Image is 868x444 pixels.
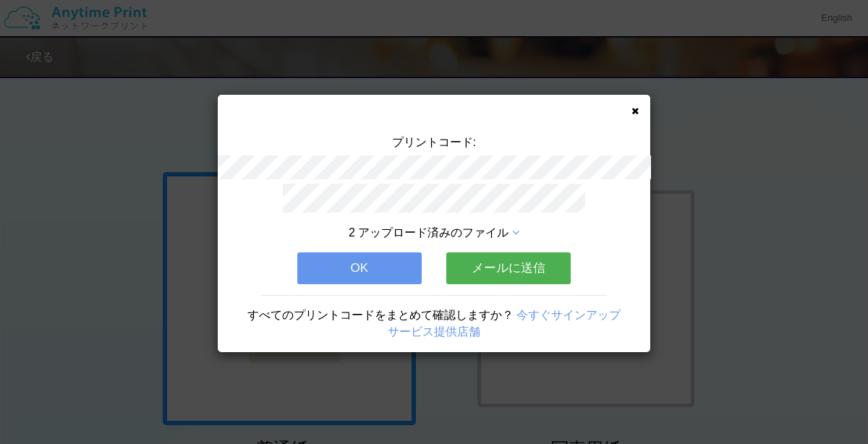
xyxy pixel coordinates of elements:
[297,252,422,284] button: OK
[388,325,480,338] a: サービス提供店舗
[446,252,571,284] button: メールに送信
[247,309,514,321] span: すべてのプリントコードをまとめて確認しますか？
[349,226,509,239] span: 2 アップロード済みのファイル
[516,309,621,321] a: 今すぐサインアップ
[392,136,476,148] span: プリントコード:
